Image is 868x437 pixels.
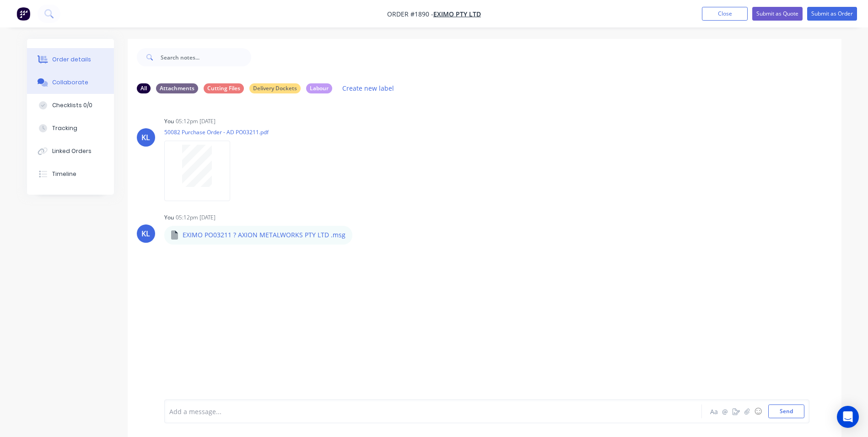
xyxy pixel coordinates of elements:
button: Checklists 0/0 [27,94,114,117]
button: Send [768,404,804,418]
button: Timeline [27,163,114,186]
button: Submit as Order [807,7,857,21]
div: Attachments [156,83,198,93]
div: Timeline [52,170,76,178]
p: EXIMO PO03211 ? AXION METALWORKS PTY LTD .msg [183,230,345,240]
p: 50082 Purchase Order - AD PO03211.pdf [164,128,269,136]
div: Linked Orders [52,147,92,155]
button: Order details [27,48,114,71]
div: Order details [52,55,91,64]
div: Labour [306,83,332,93]
div: All [137,83,151,93]
a: Eximo Pty Ltd [433,10,481,18]
div: Tracking [52,124,77,132]
div: KL [141,132,150,143]
img: Factory [16,7,30,21]
span: Order #1890 - [387,10,433,18]
div: Delivery Dockets [249,83,301,93]
div: Open Intercom Messenger [837,406,859,428]
button: Create new label [338,82,399,94]
div: Checklists 0/0 [52,101,92,109]
button: Tracking [27,117,114,140]
div: Cutting Files [204,83,244,93]
button: Aa [709,406,720,417]
input: Search notes... [161,48,251,66]
button: Submit as Quote [752,7,803,21]
button: @ [720,406,731,417]
div: 05:12pm [DATE] [176,213,216,222]
div: 05:12pm [DATE] [176,117,216,126]
button: Collaborate [27,71,114,94]
div: KL [141,228,150,239]
button: Linked Orders [27,140,114,163]
div: You [164,213,174,222]
button: Close [702,7,748,21]
button: ☺ [753,406,764,417]
div: You [164,117,174,126]
div: Collaborate [52,78,88,87]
